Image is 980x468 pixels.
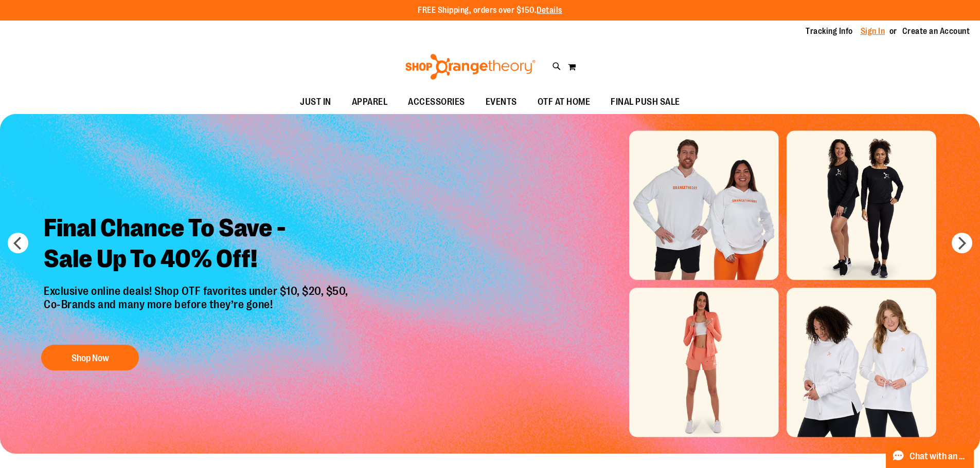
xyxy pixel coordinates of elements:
[486,90,517,114] span: EVENTS
[886,444,974,468] button: Chat with an Expert
[398,90,475,114] a: ACCESSORIES
[404,54,537,80] img: Shop Orangetheory
[538,90,591,114] span: OTF AT HOME
[41,345,139,370] button: Shop Now
[611,90,680,114] span: FINAL PUSH SALE
[8,233,28,253] button: prev
[408,90,465,114] span: ACCESSORIES
[527,90,601,114] a: OTF AT HOME
[600,90,690,114] a: FINAL PUSH SALE
[36,205,359,376] a: Final Chance To Save -Sale Up To 40% Off! Exclusive online deals! Shop OTF favorites under $10, $...
[537,6,562,15] a: Details
[342,90,398,114] a: APPAREL
[300,90,331,114] span: JUST IN
[902,26,970,37] a: Create an Account
[36,285,359,335] p: Exclusive online deals! Shop OTF favorites under $10, $20, $50, Co-Brands and many more before th...
[861,26,885,37] a: Sign In
[952,233,972,253] button: next
[352,90,388,114] span: APPAREL
[475,90,527,114] a: EVENTS
[806,26,853,37] a: Tracking Info
[910,452,968,461] span: Chat with an Expert
[290,90,342,114] a: JUST IN
[418,5,562,16] p: FREE Shipping, orders over $150.
[36,205,359,285] h2: Final Chance To Save - Sale Up To 40% Off!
